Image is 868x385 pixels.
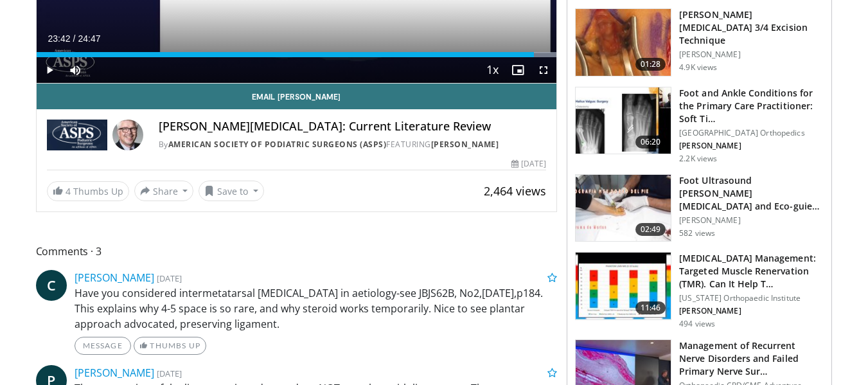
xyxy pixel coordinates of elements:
[36,270,67,301] a: C
[199,181,264,201] button: Save to
[576,175,671,242] img: da8ba706-c865-497c-8feb-8ef102a312a1.150x105_q85_crop-smart_upscale.jpg
[635,223,666,236] span: 02:49
[37,57,62,83] button: Play
[679,128,824,138] p: [GEOGRAPHIC_DATA] Orthopedics
[159,120,547,134] h4: [PERSON_NAME][MEDICAL_DATA]: Current Literature Review
[679,293,824,303] p: [US_STATE] Orthopaedic Institute
[635,136,666,148] span: 06:20
[479,57,505,83] button: Playback Rate
[431,139,499,150] a: [PERSON_NAME]
[75,366,154,380] a: [PERSON_NAME]
[157,273,182,284] small: [DATE]
[47,181,129,201] a: 4 Thumbs Up
[635,301,666,314] span: 11:46
[511,158,546,170] div: [DATE]
[575,8,824,76] a: 01:28 [PERSON_NAME][MEDICAL_DATA] 3/4 Excision Technique [PERSON_NAME] 4.9K views
[531,57,556,83] button: Fullscreen
[575,174,824,242] a: 02:49 Foot Ultrasound [PERSON_NAME][MEDICAL_DATA] and Eco-guied Therapy [PERSON_NAME] 582 views
[576,253,671,319] img: 46768538-5d35-4ad8-b128-b5fcea06a279.150x105_q85_crop-smart_upscale.jpg
[62,57,88,83] button: Mute
[679,174,824,213] h3: Foot Ultrasound [PERSON_NAME][MEDICAL_DATA] and Eco-guied Therapy
[679,228,715,238] p: 582 views
[679,154,717,164] p: 2.2K views
[66,185,71,197] span: 4
[505,57,531,83] button: Enable picture-in-picture mode
[679,339,824,378] h3: Management of Recurrent Nerve Disorders and Failed Primary Nerve Sur…
[159,139,547,150] div: By FEATURING
[37,52,557,57] div: Progress Bar
[679,62,717,73] p: 4.9K views
[679,141,824,151] p: [PERSON_NAME]
[48,33,71,44] span: 23:42
[575,87,824,164] a: 06:20 Foot and Ankle Conditions for the Primary Care Practitioner: Soft Ti… [GEOGRAPHIC_DATA] Ort...
[73,33,76,44] span: /
[134,181,194,201] button: Share
[168,139,387,150] a: American Society of Podiatric Surgeons (ASPS)
[37,84,557,109] a: Email [PERSON_NAME]
[484,183,546,199] span: 2,464 views
[576,87,671,154] img: 41722aff-e780-440d-842e-bf809c9f391f.150x105_q85_crop-smart_upscale.jpg
[75,337,131,355] a: Message
[576,9,671,76] img: 42cb2589-ede3-4ce9-bf09-25f2d5a5764f.150x105_q85_crop-smart_upscale.jpg
[679,215,824,226] p: [PERSON_NAME]
[635,58,666,71] span: 01:28
[679,319,715,329] p: 494 views
[679,87,824,125] h3: Foot and Ankle Conditions for the Primary Care Practitioner: Soft Ti…
[157,368,182,379] small: [DATE]
[112,120,143,150] img: Avatar
[75,271,154,285] a: [PERSON_NAME]
[679,49,824,60] p: [PERSON_NAME]
[47,120,107,150] img: American Society of Podiatric Surgeons (ASPS)
[575,252,824,329] a: 11:46 [MEDICAL_DATA] Management: Targeted Muscle Renervation (TMR). Can It Help T… [US_STATE] Ort...
[134,337,206,355] a: Thumbs Up
[36,243,558,260] span: Comments 3
[679,306,824,316] p: [PERSON_NAME]
[75,285,558,332] p: Have you considered intermetatarsal [MEDICAL_DATA] in aetiology-see JBJS62B, No2,[DATE],p184. Thi...
[78,33,100,44] span: 24:47
[679,252,824,291] h3: [MEDICAL_DATA] Management: Targeted Muscle Renervation (TMR). Can It Help T…
[679,8,824,47] h3: [PERSON_NAME][MEDICAL_DATA] 3/4 Excision Technique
